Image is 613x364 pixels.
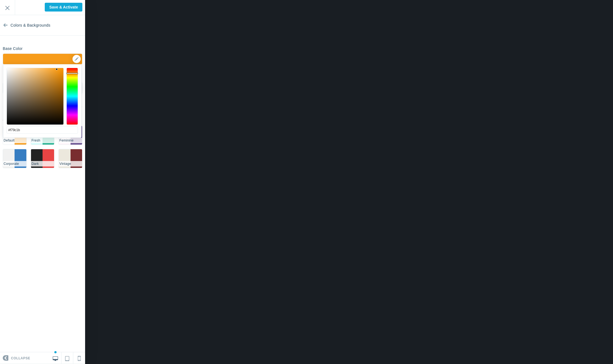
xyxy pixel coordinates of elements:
[59,138,82,143] li: Feminine
[59,161,82,167] li: Vintage
[3,54,82,67] div: ▼
[31,138,54,143] li: Fresh
[59,149,70,168] li: #ece8dd
[3,138,26,143] li: Default
[3,149,15,168] li: #f1f1f1
[3,75,24,80] h6: Background
[31,149,43,168] li: #222222
[3,117,82,123] p: Choose a Palette
[71,149,82,168] li: #792d2f
[15,149,26,168] li: #367dc2
[3,47,23,51] h6: Base Color
[45,3,82,12] input: Save & Activate
[11,352,30,364] span: Collapse
[3,161,26,167] li: Corporate
[10,15,50,36] span: Colors & Backgrounds
[43,149,54,168] li: #e94444
[31,161,54,167] li: Dark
